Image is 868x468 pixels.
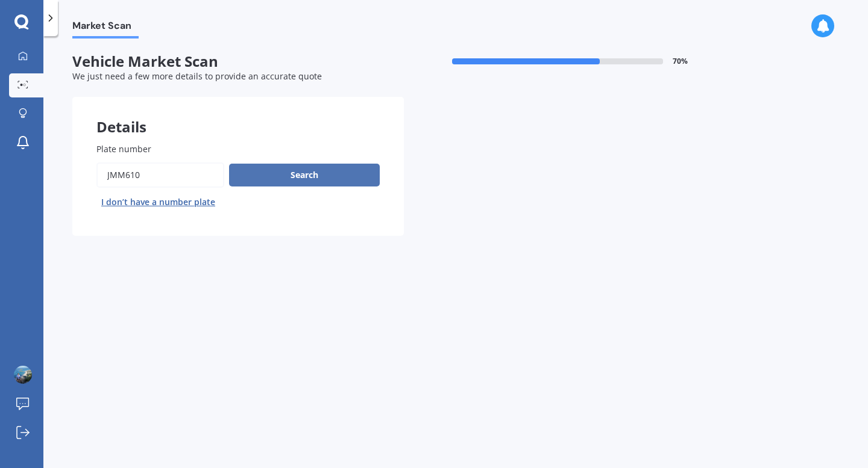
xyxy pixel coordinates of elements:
[96,143,151,155] span: Plate number
[96,192,220,212] button: I don’t have a number plate
[72,53,404,70] span: Vehicle Market Scan
[229,164,380,186] button: Search
[72,97,404,133] div: Details
[96,162,224,188] input: Enter plate number
[72,70,322,82] span: We just need a few more details to provide an accurate quote
[14,366,32,384] img: ACg8ocJ71c5Z1lSWOcS5fjV-rZOlwTv4HasLWICNWXW-olFS3E2raxft=s96-c
[72,20,139,36] span: Market Scan
[673,57,688,66] span: 70 %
